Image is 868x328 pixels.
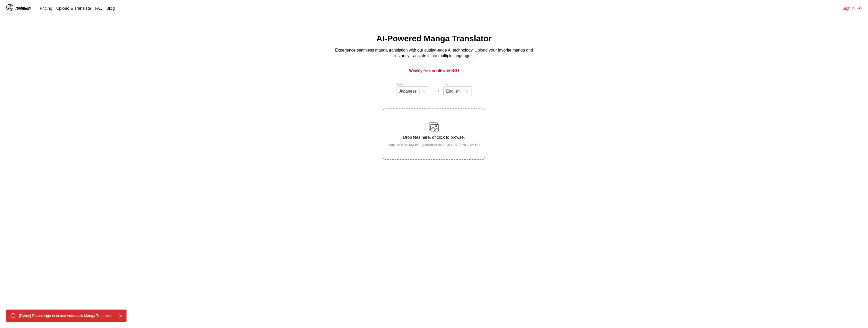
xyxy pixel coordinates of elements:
[40,6,52,11] a: Pricing
[107,6,115,11] a: Blog
[56,6,91,11] a: Upload & Translate
[6,4,40,12] a: IsManga LogoIsManga
[12,67,856,74] h3: Weekly free credits left:
[444,83,448,86] label: To
[384,143,484,147] small: Max file size: 5MB • Supported formats: JP(E)G, PNG, WEBP
[332,47,537,59] p: Experience seamless manga translation with our cutting-edge AI technology. Upload your favorite m...
[857,6,862,11] img: Sign out
[377,34,492,43] h1: AI-Powered Manga Translator
[95,6,102,11] a: FAQ
[397,83,404,86] label: From
[6,4,13,11] img: IsManga Logo
[843,6,862,11] button: Sign In
[15,6,31,11] div: IsManga
[433,88,439,94] img: Languages icon
[384,135,484,140] p: Drop files here, or click to browse.
[453,68,459,73] span: 80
